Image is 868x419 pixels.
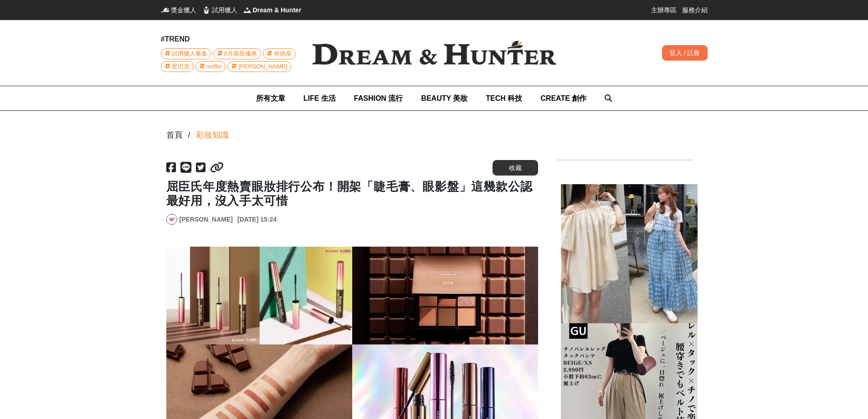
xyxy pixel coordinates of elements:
[161,5,170,15] img: 獎金獵人
[213,48,261,59] a: 8月壽星優惠
[256,86,285,110] a: 所有文章
[303,86,336,110] a: LIFE 生活
[227,61,291,72] a: [PERSON_NAME]
[486,94,522,102] span: TECH 科技
[166,180,538,208] h1: 屈臣氏年度熱賣眼妝排行公布！開架「睫毛膏、眼影盤」這幾款公認最好用，沒入手太可惜
[263,48,296,59] a: 肯德基
[202,5,211,15] img: 試用獵人
[196,129,229,141] a: 彩妝知識
[195,61,226,72] a: netflix
[540,94,586,102] span: CREATE 創作
[662,45,708,61] div: 登入 / 註冊
[180,215,233,224] a: [PERSON_NAME]
[202,5,237,15] a: 試用獵人試用獵人
[161,61,194,72] a: 星巴克
[651,5,677,15] a: 主辦專區
[166,214,177,225] a: Avatar
[486,86,522,110] a: TECH 科技
[243,5,302,15] a: Dream & HunterDream & Hunter
[354,94,403,102] span: FASHION 流行
[540,86,586,110] a: CREATE 創作
[253,5,302,15] span: Dream & Hunter
[682,5,708,15] a: 服務介紹
[161,48,211,59] a: 試用獵人募集
[224,49,257,59] span: 8月壽星優惠
[161,5,196,15] a: 獎金獵人獎金獵人
[298,26,571,80] img: Dream & Hunter
[206,62,222,72] span: netflix
[166,129,183,141] div: 首頁
[243,5,252,15] img: Dream & Hunter
[238,62,287,72] span: [PERSON_NAME]
[171,5,196,15] span: 獎金獵人
[237,215,277,224] div: [DATE] 15:24
[421,86,467,110] a: BEAUTY 美妝
[274,49,292,59] span: 肯德基
[188,129,190,141] div: /
[172,62,190,72] span: 星巴克
[303,94,336,102] span: LIFE 生活
[493,160,538,176] button: 收藏
[161,34,298,45] div: #TREND
[212,5,237,15] span: 試用獵人
[172,49,207,59] span: 試用獵人募集
[354,86,403,110] a: FASHION 流行
[256,94,285,102] span: 所有文章
[167,214,177,224] img: Avatar
[421,94,467,102] span: BEAUTY 美妝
